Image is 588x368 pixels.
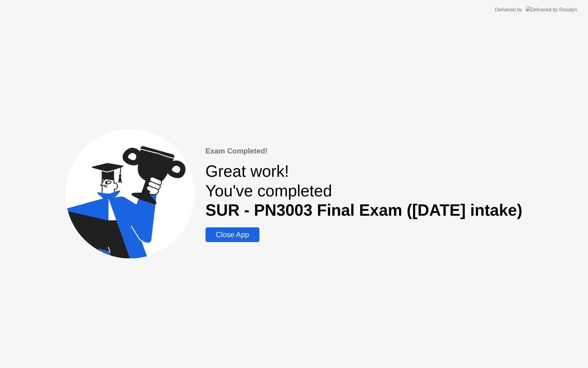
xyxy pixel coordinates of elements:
div: Exam Completed! [205,146,522,157]
button: Close App [205,227,259,242]
img: Delivered by Rosalyn [526,6,577,13]
div: Delivered by [495,6,522,13]
div: Close App [207,230,258,239]
div: Great work! You've completed [205,161,522,220]
b: SUR - PN3003 Final Exam ([DATE] intake) [205,201,522,219]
